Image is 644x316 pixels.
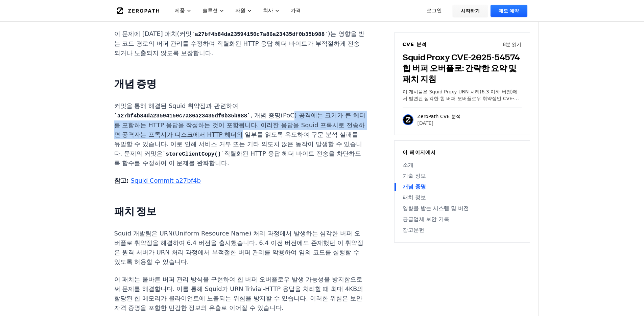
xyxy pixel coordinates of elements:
[114,177,129,184] font: 참고:
[114,30,365,57] font: )는 영향을 받는 코드 경로의 버퍼 관리를 수정하여 직렬화된 HTTP 응답 헤더 바이트가 부적절하게 전송되거나 노출되지 않도록 보장합니다.
[403,89,519,121] font: 이 게시물은 Squid Proxy URN 처리(6.3 이하 버전)에서 발견된 심각한 힙 버퍼 오버플로우 취약점인 CVE-2025-54574에 [DATE] 간략한 요약을 제공합...
[419,5,450,17] a: 로그인
[403,204,522,212] a: 영향을 받는 시스템 및 버전
[403,227,424,233] font: 참고문헌
[114,276,363,311] font: 이 패치는 올바른 버퍼 관리 방식을 구현하여 힙 버퍼 오버플로우 발생 가능성을 방지함으로써 문제를 해결합니다. 이를 통해 Squid가 URN Trivial-HTTP 응답을 처...
[403,114,413,125] img: ZeroPath CVE 분석
[418,114,461,119] font: ZeroPath CVE 분석
[403,42,427,47] font: CVE 분석
[403,216,449,222] font: 공급업체 보안 기록
[403,161,522,169] a: 소개
[403,183,426,190] font: 개념 증명
[192,31,328,38] code: a27bf4b84da23594150c7a86a23435df0b35b988
[403,150,436,155] font: 이 페이지에서
[461,8,480,14] font: 시작하기
[235,7,245,14] font: 자원
[114,112,365,157] font: , 개념 증명(PoC) 공격에는 크기가 큰 헤더를 포함하는 HTTP 응답을 작성하는 것이 포함됩니다. 이러한 응답을 Squid 프록시로 전송하면 공격자는 프록시가 디스크에서 ...
[427,7,442,14] font: 로그인
[403,194,522,202] a: 패치 정보
[114,102,238,109] font: 커밋을 통해 해결된 Squid 취약점과 관련하여
[499,8,519,14] font: 데모 예약
[114,204,157,218] font: 패치 정보
[114,113,251,119] code: a27bf4b84da23594150c7a86a23435df0b35b988
[403,172,522,180] a: 기술 정보
[175,7,185,14] font: 제품
[403,226,522,234] a: 참고문헌
[403,205,469,211] font: 영향을 받는 시스템 및 버전
[263,7,273,14] font: 회사
[491,5,527,17] a: 데모 예약
[114,230,364,265] font: Squid 개발팀은 URN(Uniform Resource Name) 처리 과정에서 발생하는 심각한 버퍼 오버플로 취약점을 해결하여 6.4 버전을 출시했습니다. 6.4 이전 버...
[114,76,157,91] font: 개념 증명
[503,42,506,47] font: 8
[506,42,521,47] font: 분 읽기
[403,162,413,168] font: 소개
[291,7,301,14] font: 가격
[418,120,433,126] font: [DATE]
[403,183,522,191] a: 개념 증명
[403,51,520,85] font: Squid Proxy CVE-2025-54574 힙 버퍼 오버플로: 간략한 요약 및 패치 지침
[163,151,224,157] code: storeClientCopy()
[114,150,361,167] font: 직렬화된 HTTP 응답 헤더 바이트 전송을 차단하도록 함수를 수정하여 이 문제를 완화합니다.
[403,173,426,179] font: 기술 정보
[130,177,200,184] a: Squid Commit a27bf4b
[202,7,218,14] font: 솔루션
[403,215,522,223] a: 공급업체 보안 기록
[403,194,426,201] font: 패치 정보
[453,5,488,17] a: 시작하기
[114,30,192,37] font: 이 문제에 [DATE] 패치(커밋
